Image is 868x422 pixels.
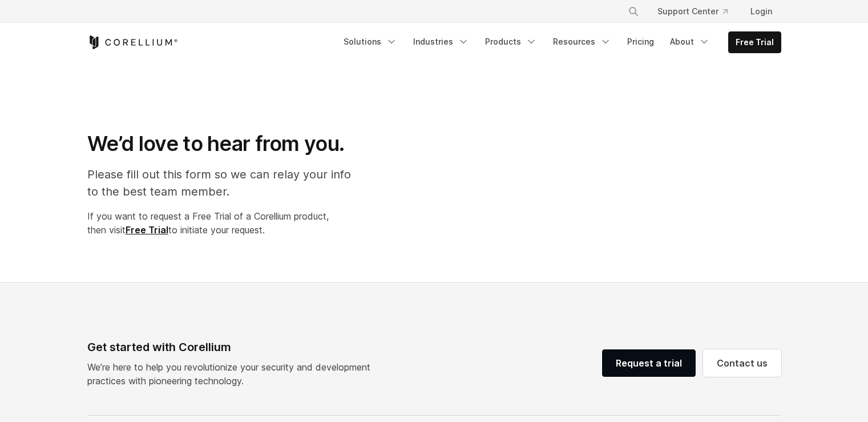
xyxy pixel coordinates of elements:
h1: We’d love to hear from you. [87,131,363,157]
a: Support Center [648,1,737,22]
p: Please fill out this form so we can relay your info to the best team member. [87,166,363,200]
p: If you want to request a Free Trial of a Corellium product, then visit to initiate your request. [87,209,363,237]
a: Free Trial [126,224,168,236]
a: Industries [406,31,476,52]
a: About [663,31,717,52]
p: We’re here to help you revolutionize your security and development practices with pioneering tech... [87,360,380,388]
button: Search [623,1,644,22]
a: Solutions [337,31,404,52]
a: Free Trial [729,32,781,53]
a: Contact us [703,349,781,377]
div: Navigation Menu [337,31,781,53]
a: Login [741,1,781,22]
a: Corellium Home [87,35,178,49]
div: Get started with Corellium [87,339,380,356]
a: Resources [546,31,618,52]
a: Pricing [620,31,661,52]
div: Navigation Menu [614,1,781,22]
a: Products [478,31,544,52]
a: Request a trial [602,349,696,377]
